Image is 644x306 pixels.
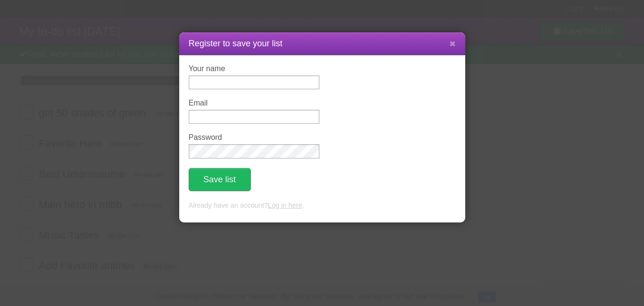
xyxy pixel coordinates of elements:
[268,201,302,209] a: Log in here
[189,200,456,211] p: Already have an account? .
[189,64,319,73] label: Your name
[189,37,456,50] h1: Register to save your list
[189,168,251,191] button: Save list
[189,133,319,142] label: Password
[189,99,319,107] label: Email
